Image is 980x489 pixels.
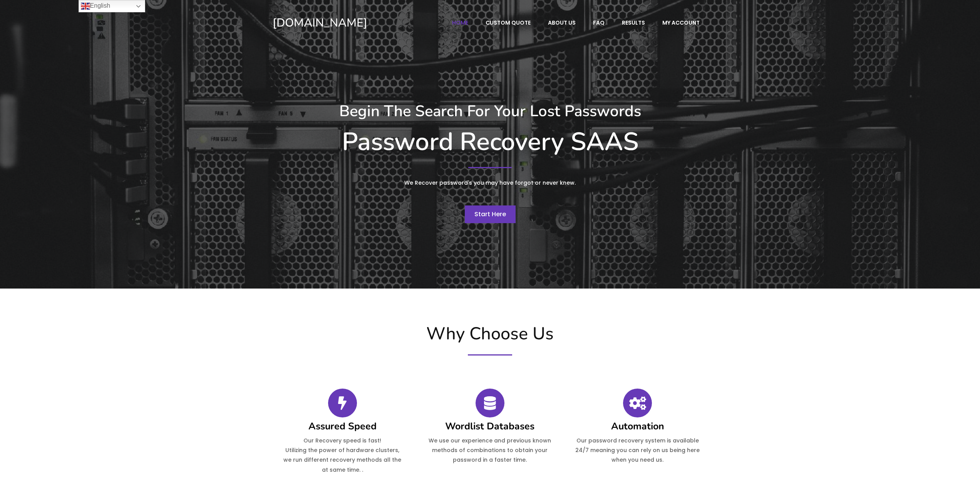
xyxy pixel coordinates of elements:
h3: Begin The Search For Your Lost Passwords [273,102,708,120]
p: We use our experience and previous known methods of combinations to obtain your password in a fas... [428,436,552,465]
span: About Us [548,19,576,26]
p: Our Recovery speed is fast! Utilizing the power of hardware clusters, we run different recovery m... [280,436,405,475]
span: FAQ [593,19,605,26]
a: Home [444,15,476,30]
p: We Recover password's you may have forgot or never knew. [346,178,635,188]
a: FAQ [585,15,613,30]
span: Custom Quote [486,19,531,26]
span: My account [662,19,700,26]
h4: Assured Speed [280,422,405,431]
a: Start Here [465,205,516,223]
h4: Automation [575,422,700,431]
a: Results [614,15,653,30]
a: Custom Quote [477,15,539,30]
p: Our password recovery system is available 24/7 meaning you can rely on us being here when you nee... [575,436,700,465]
h4: Wordlist Databases [428,422,552,431]
a: About Us [540,15,584,30]
h1: Password Recovery SAAS [273,127,708,157]
h2: Why Choose Us [269,324,712,344]
img: en [81,2,90,11]
a: [DOMAIN_NAME] [273,15,420,30]
span: Start Here [474,210,506,219]
span: Home [452,19,468,26]
a: My account [654,15,708,30]
span: Results [622,19,645,26]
